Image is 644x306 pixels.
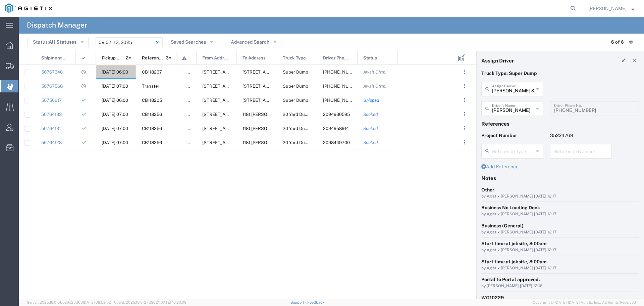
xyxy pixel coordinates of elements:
span: 2 [126,51,128,65]
span: Super Dump [283,70,308,75]
span: [DATE] 09:52:52 [83,300,111,304]
span: Robert Casaus [588,5,627,12]
span: 20 Yard Dump Truck [283,112,324,117]
p: 35224769 [550,132,612,139]
span: Pickup Date and Time [102,51,123,65]
button: ... [460,138,469,147]
span: 26292 E River Rd, Escalon, California, 95320, United States [202,126,269,131]
span: 26292 E River Rd, Escalon, California, 95320, United States [202,98,269,103]
span: . . . [464,82,465,90]
span: . . . [464,138,465,146]
span: Booked [363,112,378,117]
div: by Agistix [PERSON_NAME] [DATE] 12:17 [481,211,639,217]
span: Await Cfrm. [363,70,386,75]
div: Business No Loading Dock [481,204,639,211]
div: by Agistix [PERSON_NAME] [DATE] 12:17 [481,247,639,253]
span: 09/10/2025, 07:00 [102,112,128,117]
span: 2098449700 [323,140,350,145]
div: Portal to Portal approved. [481,276,639,283]
div: 6 of 6 [611,39,624,46]
span: false [186,126,197,131]
span: Transfer [142,84,159,89]
span: 09/10/2025, 07:00 [102,126,128,131]
span: . . . [464,110,465,118]
span: false [186,140,197,145]
span: 4165 E Childs Ave, Merced, California, 95341, United States [243,70,309,75]
button: [PERSON_NAME] [588,4,635,12]
button: ... [460,67,469,77]
div: Other [481,186,639,193]
span: CB118205 [142,98,162,103]
span: Shipped [363,98,379,103]
span: [DATE] 10:20:09 [159,300,186,304]
button: Status:All Statuses [27,37,89,47]
span: CB118256 [142,112,162,117]
a: Support [290,300,307,304]
span: 20 Yard Dump Truck [283,126,324,131]
span: Status [363,51,377,65]
h4: Assign Driver [481,57,514,63]
a: Feedback [307,300,324,304]
button: ... [460,95,469,105]
a: 56750617 [41,98,62,103]
p: Project Number [481,132,543,139]
span: false [186,84,197,89]
span: . . . [464,96,465,104]
span: Truck Type [283,51,306,65]
span: 2094958914 [323,126,349,131]
button: ... [460,81,469,91]
span: 12523 North, CA-59, Merced, California, 95348, United States [202,70,269,75]
span: All Statuses [49,39,76,45]
span: false [186,98,197,103]
span: 3 [166,51,169,65]
span: Copyright © [DATE]-[DATE] Agistix Inc., All Rights Reserved [533,300,636,305]
h4: References [481,121,639,127]
p: Truck Type: Super Dump [481,70,639,77]
span: 09/10/2025, 07:00 [102,84,128,89]
span: CB118267 [142,70,162,75]
a: 56764131 [41,126,61,131]
a: Add Reference [481,164,519,169]
span: 1181 Zuckerman Rd, Stockton, California, United States [243,126,409,131]
a: 56764133 [41,112,62,117]
span: To Address [243,51,266,65]
span: 1000 S. Kilroy Rd, Turlock, California, United States [202,84,305,89]
div: Start time at jobsite, 8:00am [481,258,639,265]
button: ... [460,110,469,119]
div: by Agistix [PERSON_NAME] [DATE] 12:17 [481,265,639,271]
span: . . . [464,68,465,76]
a: 56767340 [41,70,63,75]
span: Reference [142,51,163,65]
span: 650-521-3377 [323,84,363,89]
a: 56764128 [41,140,62,145]
span: Shipment No. [41,51,68,65]
span: Super Dump [283,84,308,89]
h4: Dispatch Manager [27,17,87,34]
span: 650-521-3377 [323,98,363,103]
span: Client: 2025.18.0-27d3021 [114,300,186,304]
div: WO10229 [481,294,639,301]
button: ... [460,124,469,133]
span: Await Cfrm. [363,84,386,89]
span: 26292 E River Rd, Escalon, California, 95320, United States [202,112,269,117]
span: 09/10/2025, 07:00 [102,140,128,145]
span: 26292 E River Rd, Escalon, California, 95320, United States [202,140,269,145]
div: Business (General) [481,222,639,229]
span: false [186,70,197,75]
span: 1181 Zuckerman Rd, Stockton, California, United States [243,112,409,117]
span: Booked [363,126,378,131]
img: logo [5,3,52,13]
span: 1181 Zuckerman Rd, Stockton, California, United States [243,140,409,145]
span: 09/09/2025, 06:00 [102,98,128,103]
span: 09/10/2025, 06:00 [102,70,128,75]
button: Saved Searches [165,37,218,47]
span: CB118256 [142,126,162,131]
span: 209-840-9424 [323,70,363,75]
h4: Notes [481,175,639,181]
span: 20 Yard Dump Truck [283,140,324,145]
span: 1524 N Carpenter Rd, Modesto, California, 95351, United States [243,98,345,103]
span: false [186,112,197,117]
div: by [PERSON_NAME] [DATE] 12:18 [481,283,639,289]
div: by Agistix [PERSON_NAME] [DATE] 12:17 [481,229,639,235]
div: Start time at jobsite, 8:00am [481,240,639,247]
